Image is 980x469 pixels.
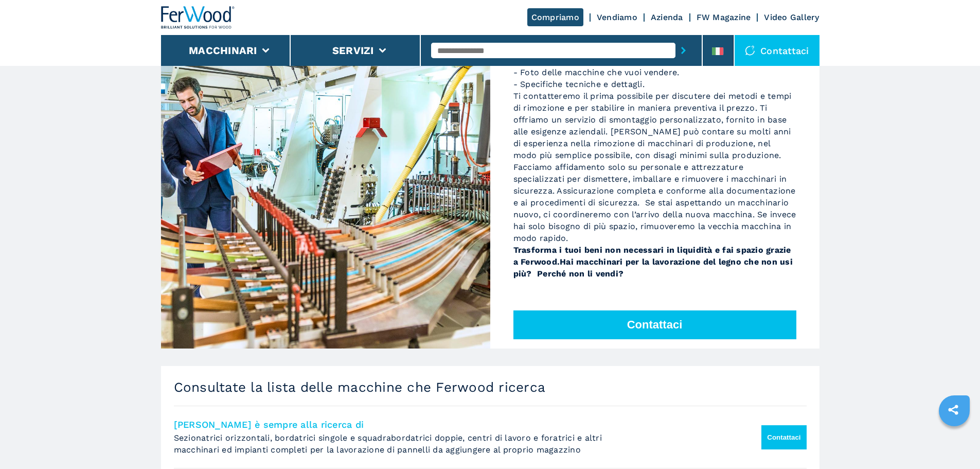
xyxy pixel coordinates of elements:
[513,31,796,280] p: Il processo di acquisto semplice e diretto di Ferwood delle tue macchine ed impianti usati ti ass...
[332,44,374,57] button: Servizi
[651,12,683,22] a: Azienda
[527,8,583,26] a: Compriamo
[174,419,745,430] h4: [PERSON_NAME] è sempre alla ricerca di
[735,35,819,66] div: Contattaci
[513,245,791,267] strong: Trasforma i tuoi beni non necessari in liquidità e fai spazio grazie a Ferwood.
[174,379,807,395] h3: Consultate la lista delle macchine che Ferwood ricerca
[513,257,793,279] strong: Hai macchinari per la lavorazione del legno che non usi più? Perché non li vendi?
[174,432,631,456] p: Sezionatrici orizzontali, bordatrici singole e squadrabordatrici doppie, centri di lavoro e forat...
[513,310,796,339] button: Contattaci
[597,12,637,22] a: Vendiamo
[675,39,691,62] button: submit-button
[761,425,806,449] button: Contattaci
[764,12,819,22] a: Video Gallery
[745,45,755,56] img: Contattaci
[174,406,807,468] li: Ferwood è sempre alla ricerca di
[189,44,257,57] button: Macchinari
[161,6,235,29] img: Ferwood
[697,12,751,22] a: FW Magazine
[940,397,966,423] a: sharethis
